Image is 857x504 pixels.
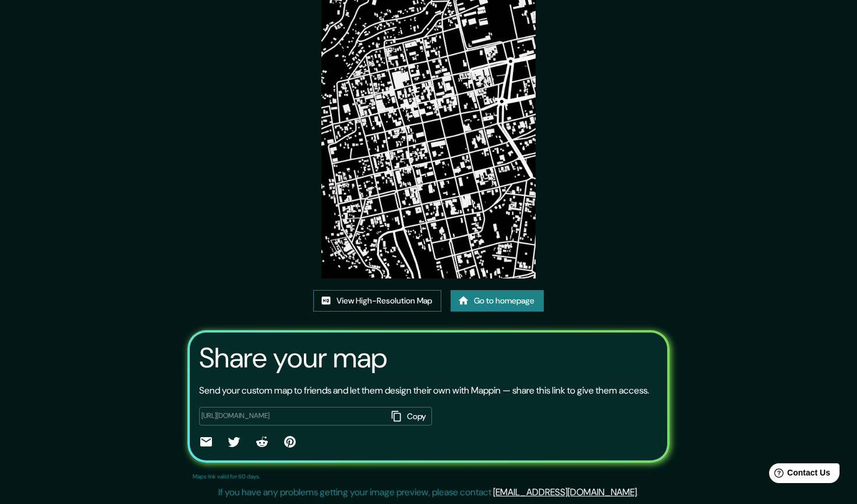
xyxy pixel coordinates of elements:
[753,459,844,491] iframe: Help widget launcher
[193,472,260,481] p: Maps link valid for 60 days.
[451,290,544,312] a: Go to homepage
[493,486,637,498] a: [EMAIL_ADDRESS][DOMAIN_NAME]
[199,384,649,398] p: Send your custom map to friends and let them design their own with Mappin — share this link to gi...
[218,485,639,499] p: If you have any problems getting your image preview, please contact .
[199,342,387,374] h3: Share your map
[387,407,432,426] button: Copy
[313,290,441,312] a: View High-Resolution Map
